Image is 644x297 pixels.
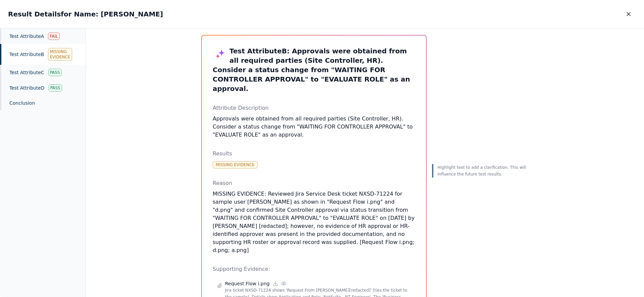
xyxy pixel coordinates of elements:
p: Supporting Evidence: [213,265,415,273]
p: MISSING EVIDENCE: Reviewed Jira Service Desk ticket NXSD-71224 for sample user [PERSON_NAME] as s... [213,190,415,254]
h3: Test Attribute B : Approvals were obtained from all required parties (Site Controller, HR). Consi... [213,46,415,93]
p: Approvals were obtained from all required parties (Site Controller, HR). Consider a status change... [213,115,415,139]
p: Results [213,150,415,158]
p: Request Flow i.png [225,280,270,287]
div: Fail [48,33,59,40]
h2: Result Details for Name: [PERSON_NAME] [8,9,163,19]
p: Attribute Description [213,104,415,112]
div: Missing Evidence [213,161,258,168]
div: Missing Evidence [48,48,72,61]
div: Pass [48,69,62,76]
a: Download file [272,281,278,287]
p: Highlight text to add a clarification. This will influence the future test results. [437,164,529,178]
p: Reason [213,179,415,187]
div: Pass [49,84,62,92]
